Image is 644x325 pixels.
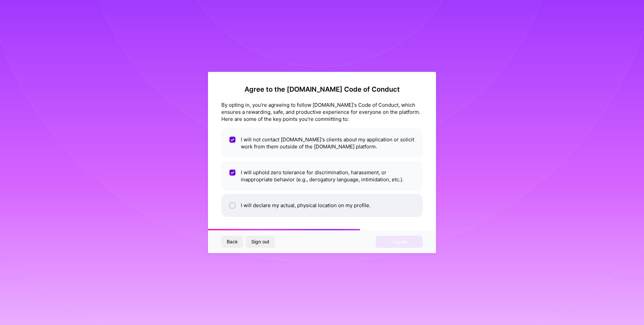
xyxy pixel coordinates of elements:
[251,238,269,245] span: Sign out
[221,101,423,123] div: By opting in, you're agreeing to follow [DOMAIN_NAME]'s Code of Conduct, which ensures a rewardin...
[221,236,243,248] button: Back
[221,128,423,158] li: I will not contact [DOMAIN_NAME]'s clients about my application or solicit work from them outside...
[221,85,423,93] h2: Agree to the [DOMAIN_NAME] Code of Conduct
[227,238,238,245] span: Back
[221,161,423,191] li: I will uphold zero tolerance for discrimination, harassment, or inappropriate behavior (e.g., der...
[221,194,423,217] li: I will declare my actual, physical location on my profile.
[246,236,275,248] button: Sign out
